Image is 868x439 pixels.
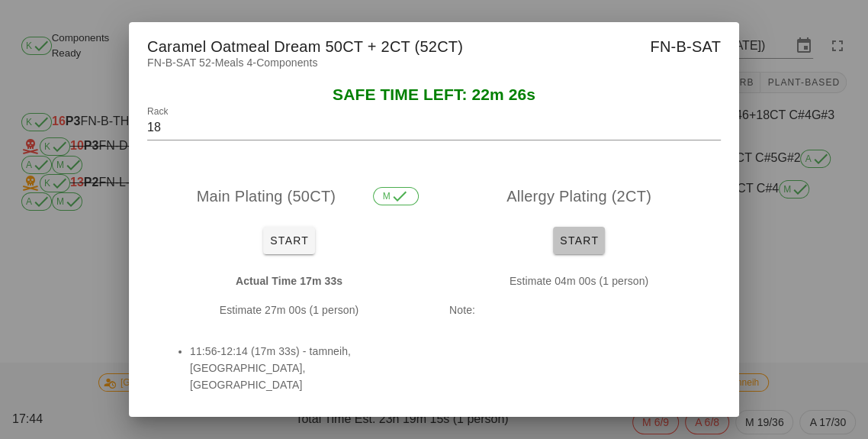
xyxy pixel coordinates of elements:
button: Start [263,227,315,254]
div: Main Plating (50CT) [147,172,431,221]
label: Rack [147,106,168,118]
div: Allergy Plating (2CT) [437,172,721,221]
span: SAFE TIME LEFT: 22m 26s [333,86,535,103]
div: FN-B-SAT 52-Meals 4-Components [129,54,739,86]
div: Caramel Oatmeal Dream 50CT + 2CT (52CT) [129,22,739,66]
p: Estimate 04m 00s (1 person) [449,273,709,289]
li: 11:56-12:14 (17m 33s) - tamneih, [GEOGRAPHIC_DATA], [GEOGRAPHIC_DATA] [190,343,407,393]
p: Estimate 27m 00s (1 person) [159,302,419,318]
button: Start [553,227,605,254]
span: FN-B-SAT [650,34,721,59]
p: Actual Time 17m 33s [159,273,419,289]
span: Start [269,234,309,247]
span: M [383,188,409,205]
span: Start [559,234,599,247]
p: Note: [449,302,709,318]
